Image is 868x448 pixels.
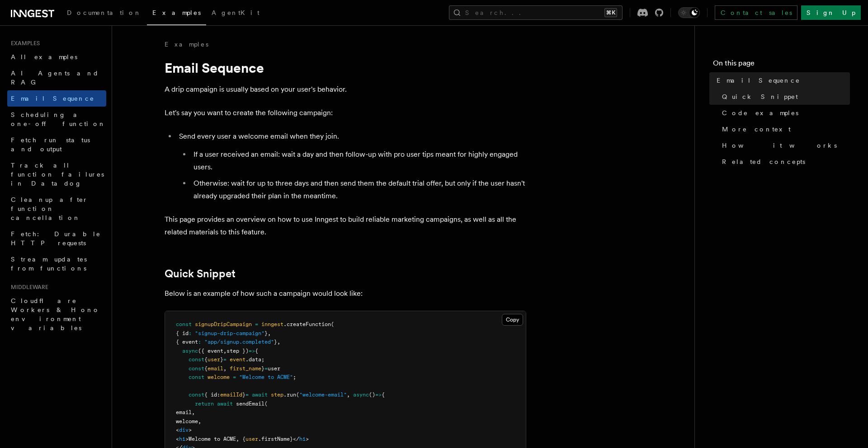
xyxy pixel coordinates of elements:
span: ( [296,392,299,398]
a: Quick Snippet [718,89,850,105]
span: step }) [226,348,249,354]
span: } [264,330,268,336]
span: Code examples [722,108,798,117]
span: : [198,339,201,345]
span: ; [293,374,296,380]
span: first_name [230,365,261,372]
a: Contact sales [715,5,797,20]
a: AI Agents and RAG [7,65,106,90]
span: More context [722,125,791,134]
button: Search...⌘K [449,5,623,20]
span: async [353,392,369,398]
span: "Welcome to ACME" [239,374,293,380]
kbd: ⌘K [604,8,617,17]
span: sendEmail [236,401,264,407]
span: = [255,321,258,327]
a: Fetch: Durable HTTP requests [7,226,106,251]
span: async [182,348,198,354]
a: How it works [718,137,850,154]
a: Track all function failures in Datadog [7,157,106,191]
span: .createFunction [283,321,331,327]
span: , [192,409,195,415]
span: , [347,392,350,398]
span: welcome [208,374,230,380]
span: < [176,427,179,433]
a: Related concepts [718,154,850,170]
span: = [233,374,236,380]
button: Copy [502,314,523,326]
span: Documentation [67,9,142,16]
span: Cleanup after function cancellation [11,196,88,221]
a: All examples [7,49,106,65]
span: } [261,365,264,372]
a: More context [718,121,850,137]
span: () [369,392,375,398]
span: => [375,392,382,398]
span: , [223,348,226,354]
span: Fetch run status and output [11,136,90,153]
span: { [204,356,208,363]
span: emailId [220,392,242,398]
a: Cloudflare Workers & Hono environment variables [7,293,106,336]
span: < [176,436,179,442]
a: Email Sequence [713,72,850,89]
p: Below is an example of how such a campaign would look like: [165,287,526,300]
span: , [277,339,280,345]
span: await [252,392,268,398]
span: signupDripCampaign [195,321,252,327]
span: Stream updates from functions [11,256,87,272]
span: "app/signup.completed" [204,339,274,345]
span: const [189,365,204,372]
span: , [223,365,226,372]
span: ( [331,321,334,327]
span: email [176,409,192,415]
span: } [274,339,277,345]
span: Quick Snippet [722,92,798,101]
span: Middleware [7,284,48,291]
span: .run [283,392,296,398]
span: Fetch: Durable HTTP requests [11,230,101,247]
span: = [223,356,226,363]
span: ( [264,401,268,407]
span: const [189,356,204,363]
p: A drip campaign is usually based on your user's behavior. [165,83,526,96]
span: All examples [11,53,77,61]
span: { id: [204,392,220,398]
a: Scheduling a one-off function [7,107,106,132]
li: Send every user a welcome email when they join. [176,130,526,202]
span: { event [176,339,198,345]
span: => [249,348,255,354]
span: { [255,348,258,354]
button: Toggle dark mode [678,7,700,18]
a: Documentation [61,3,147,24]
span: event [230,356,245,363]
h1: Email Sequence [165,60,526,76]
span: AI Agents and RAG [11,70,99,86]
span: user [268,365,280,372]
span: Track all function failures in Datadog [11,162,104,187]
p: This page provides an overview on how to use Inngest to build reliable marketing campaigns, as we... [165,213,526,238]
span: Examples [152,9,201,16]
span: welcome [176,418,198,425]
span: Email Sequence [11,95,94,102]
li: Otherwise: wait for up to three days and then send them the default trial offer, but only if the ... [191,177,526,202]
span: h1 [299,436,306,442]
a: Fetch run status and output [7,132,106,157]
p: Let's say you want to create the following campaign: [165,107,526,119]
span: > [306,436,309,442]
span: > [189,427,192,433]
span: } [220,356,223,363]
a: Stream updates from functions [7,251,106,276]
span: const [189,392,204,398]
span: h1 [179,436,185,442]
span: return [195,401,214,407]
span: Related concepts [722,157,805,166]
span: = [264,365,268,372]
span: Examples [7,40,40,47]
span: , [268,330,271,336]
span: Cloudflare Workers & Hono environment variables [11,297,100,331]
a: AgentKit [206,3,265,24]
span: const [189,374,204,380]
a: Examples [147,3,206,25]
span: ({ event [198,348,223,354]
